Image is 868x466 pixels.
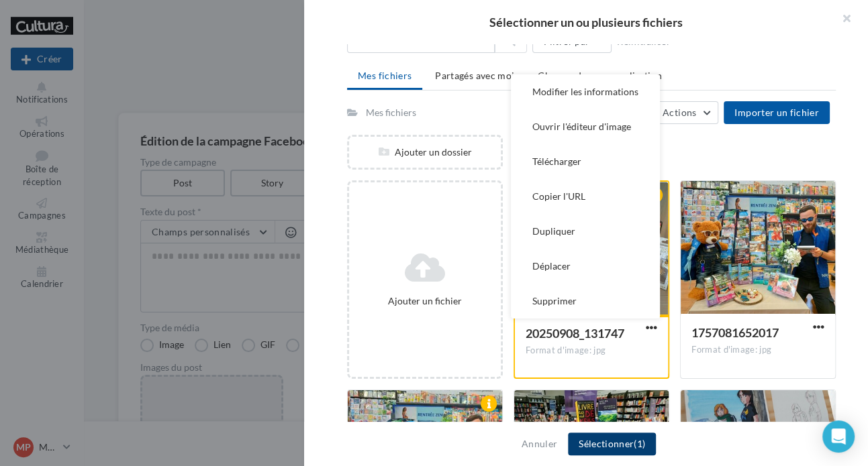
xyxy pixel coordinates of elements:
button: Modifier les informations [511,74,660,109]
div: Ajouter un fichier [354,294,495,308]
span: Actions [663,107,696,118]
div: Format d'image: jpg [526,345,657,357]
span: 1757081652017 [691,325,779,340]
button: Annuler [516,436,563,452]
div: Ajouter un dossier [349,145,501,159]
div: Format d'image: jpg [691,344,824,356]
button: Dupliquer [511,214,660,249]
span: Importer un fichier [734,107,819,118]
div: Mes fichiers [366,106,416,119]
button: Importer un fichier [724,101,830,124]
span: (1) [634,438,645,449]
span: 20250908_131747 [526,326,624,341]
button: Supprimer [511,284,660,318]
h2: Sélectionner un ou plusieurs fichiers [326,16,847,28]
div: Open Intercom Messenger [822,420,855,453]
button: Copier l'URL [511,179,660,214]
span: Mes fichiers [358,70,412,81]
span: Partagés avec moi [435,70,514,81]
button: Sélectionner(1) [568,432,656,455]
button: Actions [651,101,718,124]
button: Télécharger [511,144,660,179]
button: Ouvrir l'éditeur d'image [511,109,660,144]
button: Déplacer [511,249,660,284]
span: Champs de personnalisation [538,70,662,81]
